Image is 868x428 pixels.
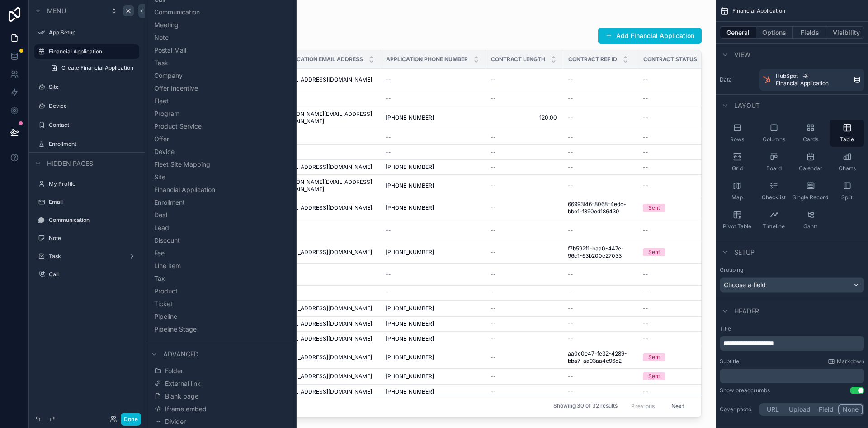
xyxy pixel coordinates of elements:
[152,145,289,158] button: Device
[152,415,289,428] button: Divider
[165,366,183,375] span: Folder
[785,404,815,414] button: Upload
[49,29,137,36] a: App Setup
[49,83,137,91] label: Site
[761,404,785,414] button: URL
[837,358,864,365] span: Markdown
[154,135,169,144] span: Offer
[152,377,289,390] button: External link
[720,207,755,234] button: Pivot Table
[830,120,864,147] button: Table
[152,57,289,69] button: Task
[152,247,289,260] button: Fee
[828,358,864,365] a: Markdown
[154,147,175,156] span: Device
[154,84,198,93] span: Offer Incentive
[152,221,289,234] button: Lead
[553,403,618,410] span: Showing 30 of 32 results
[734,307,759,316] span: Header
[793,26,829,39] button: Fields
[154,236,180,245] span: Discount
[732,165,743,172] span: Grid
[121,413,141,426] button: Done
[165,404,207,414] span: Iframe embed
[154,71,183,80] span: Company
[793,207,828,234] button: Gantt
[152,31,289,44] button: Note
[152,285,289,298] button: Product
[720,120,755,147] button: Rows
[152,298,289,310] button: Ticket
[643,56,697,63] span: Contract Status
[568,56,617,63] span: Contract Ref ID
[152,234,289,247] button: Discount
[720,149,755,176] button: Grid
[152,183,289,196] button: Financial Application
[165,417,186,426] span: Divider
[49,271,137,278] label: Call
[720,277,864,293] button: Choose a field
[776,72,798,80] span: HubSpot
[154,58,168,67] span: Task
[152,107,289,120] button: Program
[152,69,289,82] button: Company
[152,19,289,31] button: Meeting
[152,260,289,272] button: Line item
[830,178,864,205] button: Split
[152,403,289,415] button: Iframe embed
[776,80,829,87] span: Financial Application
[756,120,791,147] button: Columns
[152,44,289,57] button: Postal Mail
[49,48,134,55] label: Financial Application
[49,102,137,110] label: Device
[154,109,179,118] span: Program
[61,64,133,72] span: Create Financial Application
[154,211,167,220] span: Deal
[839,165,856,172] span: Charts
[734,248,755,257] span: Setup
[763,76,770,83] img: HubSpot logo
[49,140,137,148] a: Enrollment
[732,7,785,14] span: Financial Application
[841,194,853,201] span: Split
[154,198,185,207] span: Enrollment
[723,223,751,230] span: Pivot Table
[49,253,125,260] a: Task
[720,266,743,274] label: Grouping
[665,399,690,413] button: Next
[756,26,793,39] button: Options
[724,281,766,289] span: Choose a field
[793,120,828,147] button: Cards
[730,136,744,143] span: Rows
[45,61,139,75] a: Create Financial Application
[763,223,785,230] span: Timeline
[47,159,93,168] span: Hidden pages
[154,173,165,182] span: Site
[720,26,756,39] button: General
[799,165,822,172] span: Calendar
[165,392,198,401] span: Blank page
[720,369,864,383] div: scrollable content
[154,160,210,169] span: Fleet Site Mapping
[154,96,169,106] span: Fleet
[154,20,179,29] span: Meeting
[756,149,791,176] button: Board
[154,249,165,258] span: Fee
[154,46,186,55] span: Postal Mail
[154,8,200,17] span: Communication
[165,379,201,388] span: External link
[731,194,743,201] span: Map
[49,180,137,188] a: My Profile
[386,56,468,63] span: Application Phone Number
[152,95,289,107] button: Fleet
[152,196,289,209] button: Enrollment
[720,178,755,205] button: Map
[838,404,863,414] button: None
[154,312,177,321] span: Pipeline
[152,171,289,183] button: Site
[49,235,137,242] label: Note
[163,350,198,359] span: Advanced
